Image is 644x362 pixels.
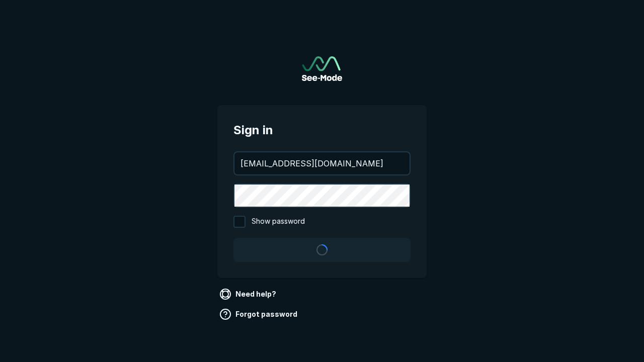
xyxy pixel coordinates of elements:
a: Forgot password [217,306,301,322]
span: Sign in [233,121,411,139]
input: your@email.com [234,152,410,174]
span: Show password [252,216,305,228]
a: Go to sign in [302,56,342,81]
img: See-Mode Logo [302,56,342,81]
a: Need help? [217,286,280,302]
